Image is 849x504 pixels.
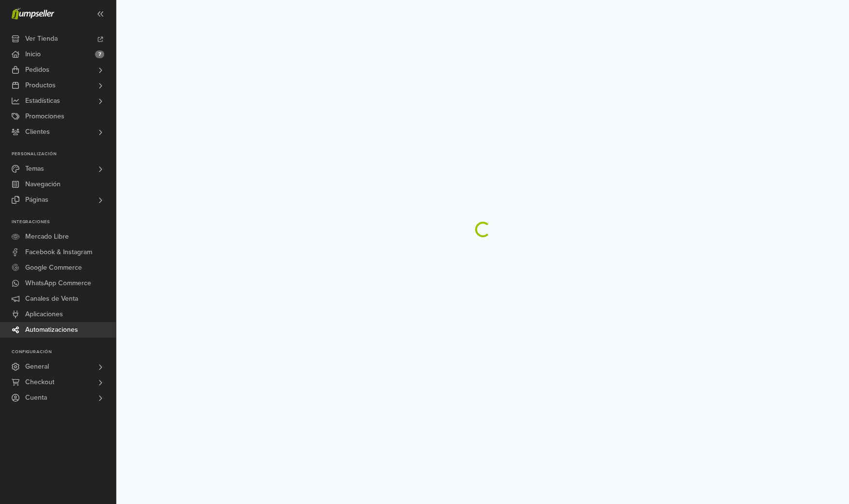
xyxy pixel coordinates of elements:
span: Canales de Venta [25,291,78,307]
p: Personalización [12,151,116,157]
span: Temas [25,161,44,177]
p: Integraciones [12,219,116,225]
span: WhatsApp Commerce [25,276,91,291]
span: Navegación [25,177,61,192]
span: Productos [25,78,56,93]
span: Pedidos [25,62,49,78]
span: Mercado Libre [25,229,69,244]
span: Inicio [25,47,41,62]
span: Automatizaciones [25,322,78,338]
span: Estadísticas [25,93,60,109]
span: Google Commerce [25,260,82,276]
span: Ver Tienda [25,31,58,47]
span: Clientes [25,124,50,140]
span: Facebook & Instagram [25,244,92,260]
span: Páginas [25,192,48,208]
span: 7 [95,50,104,58]
span: General [25,359,49,374]
span: Aplicaciones [25,307,63,322]
p: Configuración [12,349,116,355]
span: Checkout [25,374,54,390]
span: Promociones [25,109,64,124]
span: Cuenta [25,390,47,406]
